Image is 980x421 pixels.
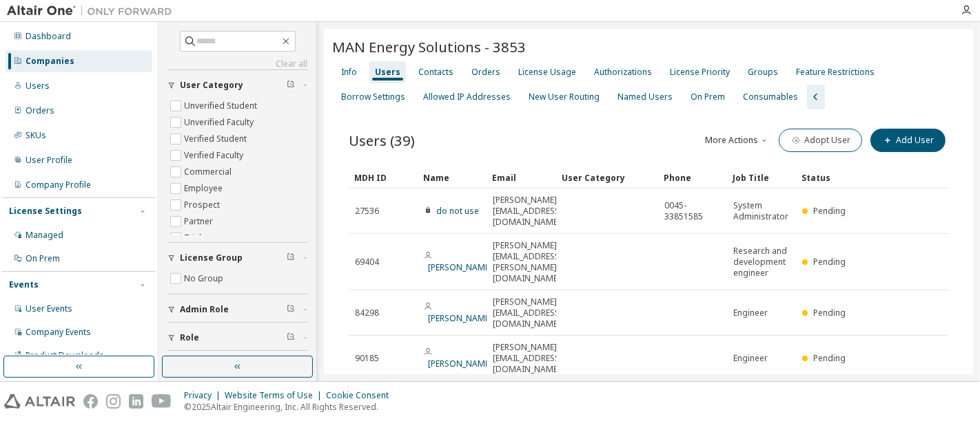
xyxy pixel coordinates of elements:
[529,91,600,102] div: New User Routing
[493,342,562,375] span: [PERSON_NAME][EMAIL_ADDRESS][DOMAIN_NAME]
[341,67,357,78] div: Info
[423,91,511,102] div: Allowed IP Addresses
[813,307,846,319] span: Pending
[184,98,260,114] label: Unverified Student
[184,230,204,246] label: Trial
[733,200,790,222] span: System Administrator
[349,131,415,150] span: Users (39)
[9,279,39,290] div: Events
[184,197,223,213] label: Prospect
[428,261,492,273] a: [PERSON_NAME]
[184,164,234,180] label: Commercial
[167,323,307,353] button: Role
[743,91,798,102] div: Consumables
[25,350,104,361] div: Product Downloads
[287,80,295,91] span: Clear filter
[180,304,229,315] span: Admin Role
[167,58,307,69] a: Clear all
[733,246,790,279] span: Research and development engineer
[25,31,71,42] div: Dashboard
[9,206,82,217] div: License Settings
[813,352,846,364] span: Pending
[326,390,397,401] div: Cookie Consent
[287,332,295,343] span: Clear filter
[287,252,295,263] span: Clear filter
[733,353,768,364] span: Engineer
[184,114,256,131] label: Unverified Faculty
[436,205,479,217] a: do not use
[25,327,91,338] div: Company Events
[106,394,121,409] img: instagram.svg
[355,257,379,268] span: 69404
[25,180,91,191] div: Company Profile
[184,270,226,287] label: No Group
[332,37,526,56] span: MAN Energy Solutions - 3853
[870,129,946,152] button: Add User
[184,180,225,197] label: Employee
[493,240,562,284] span: [PERSON_NAME][EMAIL_ADDRESS][PERSON_NAME][DOMAIN_NAME]
[25,130,46,141] div: SKUs
[167,243,307,273] button: License Group
[664,200,721,222] span: 0045-33851585
[670,67,730,78] div: License Priority
[493,296,562,330] span: [PERSON_NAME][EMAIL_ADDRESS][DOMAIN_NAME]
[167,70,307,100] button: User Category
[25,105,54,116] div: Orders
[184,213,216,230] label: Partner
[287,304,295,315] span: Clear filter
[25,230,63,241] div: Managed
[180,252,243,263] span: License Group
[25,303,72,314] div: User Events
[779,129,862,152] button: Adopt User
[355,353,379,364] span: 90185
[152,394,172,409] img: youtube.svg
[428,358,492,369] a: [PERSON_NAME]
[355,307,379,319] span: 84298
[704,129,770,152] button: More Actions
[184,401,397,413] p: © 2025 Altair Engineering, Inc. All Rights Reserved.
[184,390,225,401] div: Privacy
[594,67,652,78] div: Authorizations
[418,67,453,78] div: Contacts
[83,394,98,409] img: facebook.svg
[471,67,500,78] div: Orders
[167,294,307,325] button: Admin Role
[184,147,246,164] label: Verified Faculty
[341,91,405,102] div: Borrow Settings
[180,332,199,343] span: Role
[180,80,243,91] span: User Category
[25,253,60,264] div: On Prem
[184,131,249,147] label: Verified Student
[225,390,326,401] div: Website Terms of Use
[25,56,74,67] div: Companies
[375,67,400,78] div: Users
[691,91,725,102] div: On Prem
[813,256,846,268] span: Pending
[129,394,143,409] img: linkedin.svg
[428,312,492,324] a: [PERSON_NAME]
[7,4,179,18] img: Altair One
[518,67,576,78] div: License Usage
[748,67,778,78] div: Groups
[796,67,875,78] div: Feature Restrictions
[493,195,562,228] span: [PERSON_NAME][EMAIL_ADDRESS][DOMAIN_NAME]
[25,155,72,166] div: User Profile
[355,206,379,217] span: 27536
[4,394,75,409] img: altair_logo.svg
[25,80,50,91] div: Users
[733,307,768,319] span: Engineer
[617,91,673,102] div: Named Users
[813,205,846,217] span: Pending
